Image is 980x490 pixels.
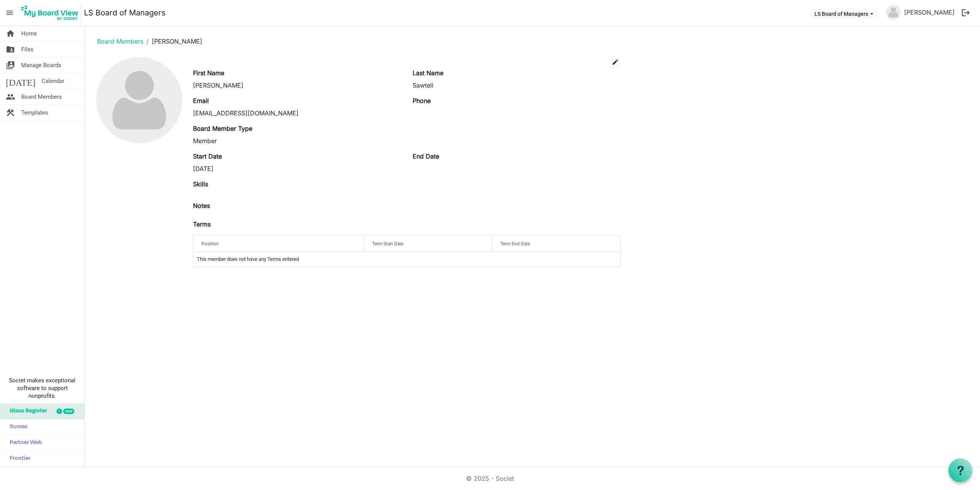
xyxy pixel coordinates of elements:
[193,108,401,118] div: [EMAIL_ADDRESS][DOMAIN_NAME]
[6,57,15,73] span: switch_account
[3,377,81,400] span: Societ makes exceptional software to support nonprofits.
[143,37,202,46] li: [PERSON_NAME]
[193,252,620,267] td: This member does not have any Terms entered
[21,57,61,73] span: Manage Boards
[413,152,439,161] label: End Date
[901,5,958,20] a: [PERSON_NAME]
[21,105,48,120] span: Templates
[193,220,211,229] label: Terms
[63,409,74,414] div: new
[84,5,166,20] a: LS Board of Managers
[19,3,81,22] img: My Board View Logo
[193,201,210,210] label: Notes
[97,37,143,45] a: Board Members
[886,5,901,20] img: no-profile-picture.svg
[96,57,182,143] img: no-profile-picture.svg
[372,241,403,247] span: Term Start Date
[193,152,222,161] label: Start Date
[193,164,401,173] div: [DATE]
[201,241,219,247] span: Position
[413,81,621,90] div: Sawtell
[193,179,208,189] label: Skills
[958,5,974,21] button: logout
[193,68,224,78] label: First Name
[6,419,28,435] span: Sumac
[6,42,15,57] span: folder_shared
[2,5,17,20] span: menu
[21,26,37,41] span: Home
[193,81,401,90] div: [PERSON_NAME]
[6,73,35,89] span: [DATE]
[21,89,62,105] span: Board Members
[19,3,84,22] a: My Board View Logo
[612,59,619,66] span: edit
[413,96,431,105] label: Phone
[809,8,878,19] button: LS Board of Managers dropdownbutton
[413,68,443,78] label: Last Name
[193,124,252,133] label: Board Member Type
[6,404,47,419] span: Glass Register
[193,96,209,105] label: Email
[21,42,34,57] span: Files
[6,89,15,105] span: people
[6,451,30,466] span: Frontier
[6,435,42,451] span: Partner Web
[6,26,15,41] span: home
[610,57,621,68] button: edit
[466,475,514,482] a: © 2025 - Societ
[6,105,15,120] span: construction
[500,241,530,247] span: Term End Date
[193,136,401,145] div: Member
[42,73,64,89] span: Calendar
